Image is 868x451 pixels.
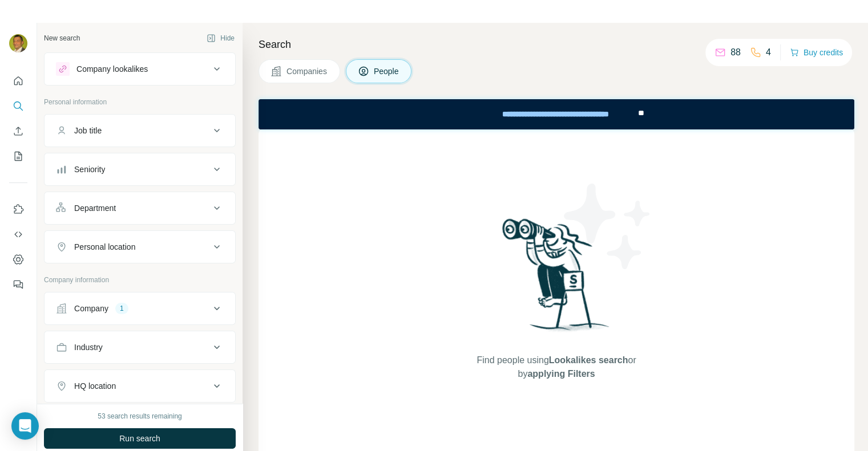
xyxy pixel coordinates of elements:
[119,433,160,444] span: Run search
[74,303,108,314] div: Company
[115,303,128,314] div: 1
[74,164,105,175] div: Seniority
[199,30,243,47] button: Hide
[45,334,235,361] button: Industry
[766,46,771,59] p: 4
[9,274,27,295] button: Feedback
[259,36,854,52] h4: Search
[556,175,659,278] img: Surfe Illustration - Stars
[44,97,236,107] p: Personal information
[497,216,616,343] img: Surfe Illustration - Woman searching with binoculars
[98,411,181,421] div: 53 search results remaining
[9,71,27,91] button: Quick start
[286,66,328,77] span: Companies
[374,66,400,77] span: People
[44,428,236,449] button: Run search
[790,44,843,60] button: Buy credits
[44,275,236,285] p: Company information
[74,342,103,353] div: Industry
[74,380,116,392] div: HQ location
[74,241,135,253] div: Personal location
[45,117,235,144] button: Job title
[11,412,39,440] div: Open Intercom Messenger
[549,355,628,365] span: Lookalikes search
[45,372,235,400] button: HQ location
[45,55,235,83] button: Company lookalikes
[9,224,27,245] button: Use Surfe API
[465,354,648,381] span: Find people using or by
[9,34,27,52] img: Avatar
[74,202,116,214] div: Department
[9,199,27,220] button: Use Surfe on LinkedIn
[9,249,27,270] button: Dashboard
[44,33,80,43] div: New search
[730,46,741,59] p: 88
[45,156,235,183] button: Seniority
[76,63,148,75] div: Company lookalikes
[74,125,102,136] div: Job title
[527,369,595,379] span: applying Filters
[45,194,235,222] button: Department
[45,233,235,261] button: Personal location
[45,295,235,322] button: Company1
[9,121,27,141] button: Enrich CSV
[259,99,854,129] iframe: Banner
[9,96,27,116] button: Search
[9,146,27,166] button: My lists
